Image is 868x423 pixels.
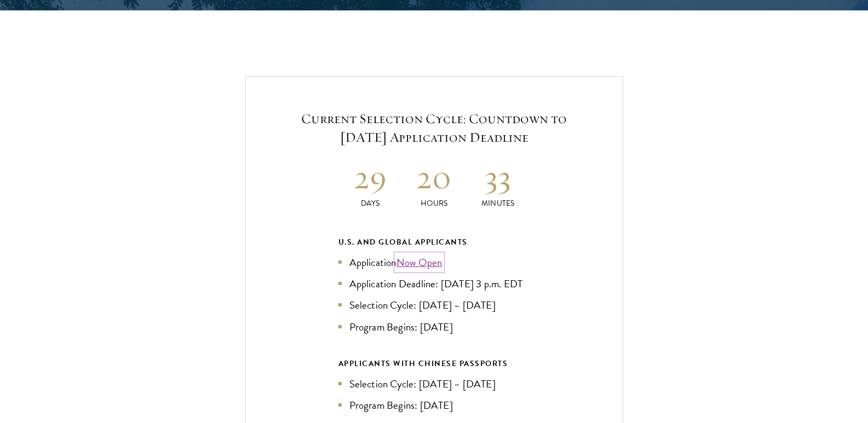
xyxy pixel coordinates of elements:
h2: 20 [402,157,466,198]
p: Days [338,198,403,209]
p: Minutes [466,198,530,209]
li: Program Begins: [DATE] [338,319,530,335]
h2: 29 [338,157,403,198]
li: Selection Cycle: [DATE] – [DATE] [338,297,530,313]
li: Application Deadline: [DATE] 3 p.m. EDT [338,276,530,292]
div: U.S. and Global Applicants [338,235,530,249]
h5: Current Selection Cycle: Countdown to [DATE] Application Deadline [279,109,590,147]
p: Hours [402,198,466,209]
li: Program Begins: [DATE] [338,397,530,413]
li: Application [338,254,530,270]
h2: 33 [466,157,530,198]
div: APPLICANTS WITH CHINESE PASSPORTS [338,357,530,370]
a: Now Open [396,254,442,270]
li: Selection Cycle: [DATE] – [DATE] [338,376,530,392]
